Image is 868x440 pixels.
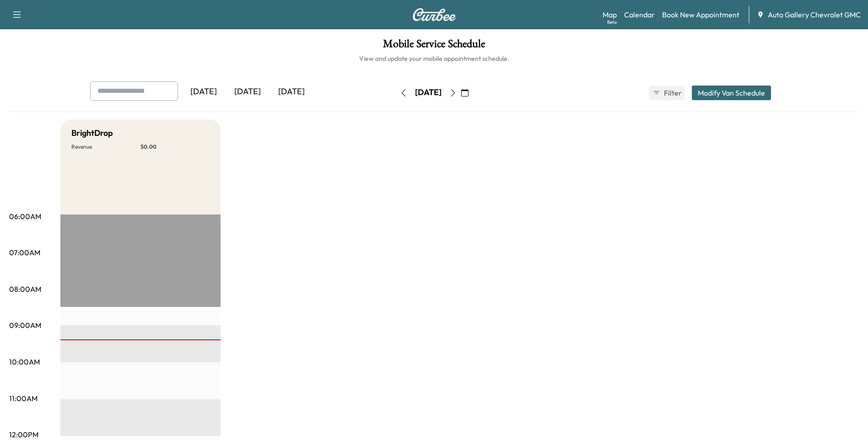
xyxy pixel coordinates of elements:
[9,211,41,222] p: 06:00AM
[415,87,442,98] div: [DATE]
[412,8,456,21] img: Curbee Logo
[9,356,40,367] p: 10:00AM
[9,38,859,54] h1: Mobile Service Schedule
[768,9,861,20] span: Auto Gallery Chevrolet GMC
[140,143,210,150] p: $ 0.00
[624,9,655,20] a: Calendar
[607,19,617,26] div: Beta
[9,320,41,331] p: 09:00AM
[603,9,617,20] a: MapBeta
[182,81,226,102] div: [DATE]
[226,81,270,102] div: [DATE]
[649,86,685,100] button: Filter
[9,393,38,404] p: 11:00AM
[662,9,739,20] a: Book New Appointment
[270,81,313,102] div: [DATE]
[664,87,680,98] span: Filter
[71,127,113,140] h5: BrightDrop
[9,247,40,258] p: 07:00AM
[9,429,38,440] p: 12:00PM
[9,54,859,63] h6: View and update your mobile appointment schedule.
[692,86,771,100] button: Modify Van Schedule
[71,143,140,150] p: Revenue
[9,284,41,295] p: 08:00AM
